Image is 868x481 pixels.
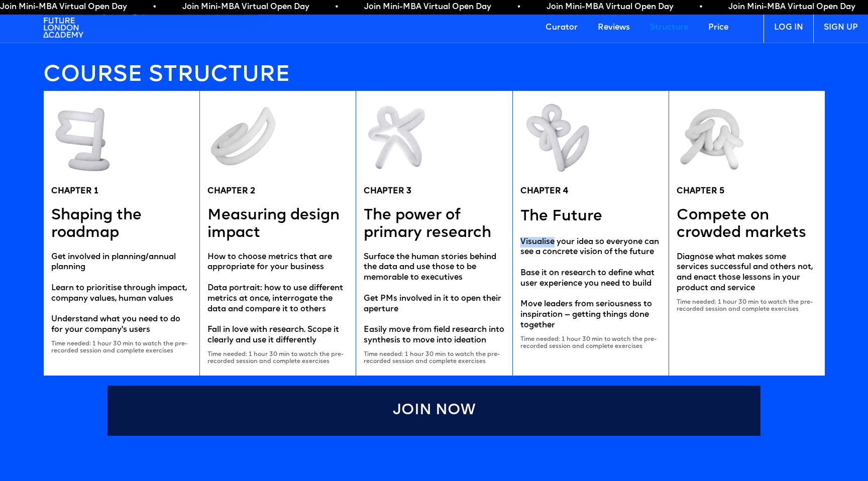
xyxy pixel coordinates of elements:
[677,252,817,294] div: Diagnose what makes some services successful and others not, and enact those lessons in your prod...
[51,207,192,242] h5: Shaping the roadmap
[677,299,817,313] div: Time needed: 1 hour 30 min to watch the pre-recorded session and complete exercises
[51,340,192,355] div: Time needed: 1 hour 30 min to watch the pre-recorded session and complete exercises
[207,252,348,346] div: How to choose metrics that are appropriate for your business Data portrait: how to use different ...
[588,13,640,43] a: Reviews
[153,2,156,12] span: •
[520,237,661,331] div: Visualise your idea so everyone can see a concrete vision of the future Base it on research to de...
[51,186,98,197] h5: CHAPTER 1
[535,13,588,43] a: Curator
[813,13,868,43] a: SIGN UP
[698,13,738,43] a: Price
[517,2,520,12] span: •
[700,2,703,12] span: •
[364,186,411,197] h5: CHAPTER 3
[207,186,255,197] h5: CHAPTER 2
[364,252,504,346] div: Surface the human stories behind the data and use those to be memorable to executives Get PMs inv...
[43,65,824,86] h4: Course STRUCTURE
[520,186,568,197] h5: CHAPTER 4
[677,186,724,197] h5: CHAPTER 5
[520,336,661,350] div: Time needed: 1 hour 30 min to watch the pre-recorded session and complete exercises
[107,386,761,436] a: Join Now
[764,13,813,43] a: LOG IN
[207,351,348,366] div: Time needed: 1 hour 30 min to watch the pre-recorded session and complete exercises
[677,207,817,242] h5: Compete on crowded markets
[640,13,698,43] a: Structure
[51,252,192,335] div: Get involved in planning/annual planning Learn to prioritise through impact, company values, huma...
[364,207,504,242] h5: The power of primary research
[520,207,602,227] h5: The Future
[207,207,348,242] h5: Measuring design impact
[364,351,504,366] div: Time needed: 1 hour 30 min to watch the pre-recorded session and complete exercises
[336,2,339,12] span: •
